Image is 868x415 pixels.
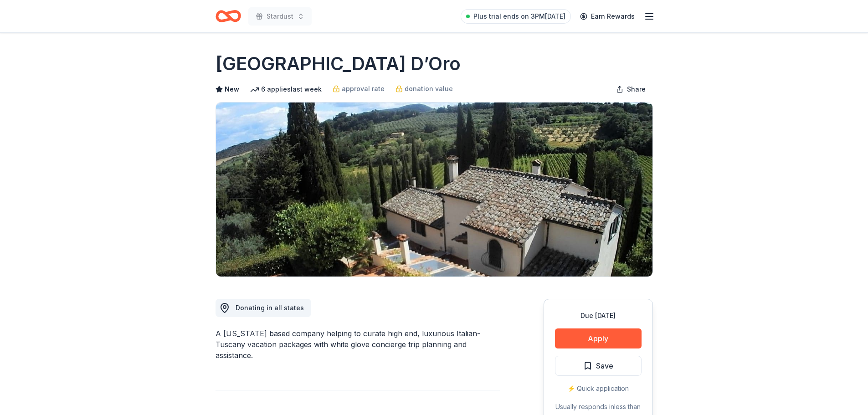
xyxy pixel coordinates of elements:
[555,383,642,394] div: ⚡️ Quick application
[575,8,640,25] a: Earn Rewards
[596,360,613,372] span: Save
[225,84,239,95] span: New
[216,5,241,27] a: Home
[342,83,385,94] span: approval rate
[395,83,453,94] a: donation value
[473,11,565,22] span: Plus trial ends on 3PM[DATE]
[627,84,646,95] span: Share
[216,328,500,361] div: A [US_STATE] based company helping to curate high end, luxurious Italian-Tuscany vacation package...
[250,84,322,95] div: 6 applies last week
[248,7,312,26] button: Stardust
[555,328,642,348] button: Apply
[216,51,461,77] h1: [GEOGRAPHIC_DATA] D’Oro
[333,83,385,94] a: approval rate
[461,9,571,24] a: Plus trial ends on 3PM[DATE]
[555,356,642,376] button: Save
[236,304,304,312] span: Donating in all states
[216,102,652,277] img: Image for Villa Sogni D’Oro
[555,310,642,321] div: Due [DATE]
[405,83,453,94] span: donation value
[609,80,653,98] button: Share
[267,11,293,22] span: Stardust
